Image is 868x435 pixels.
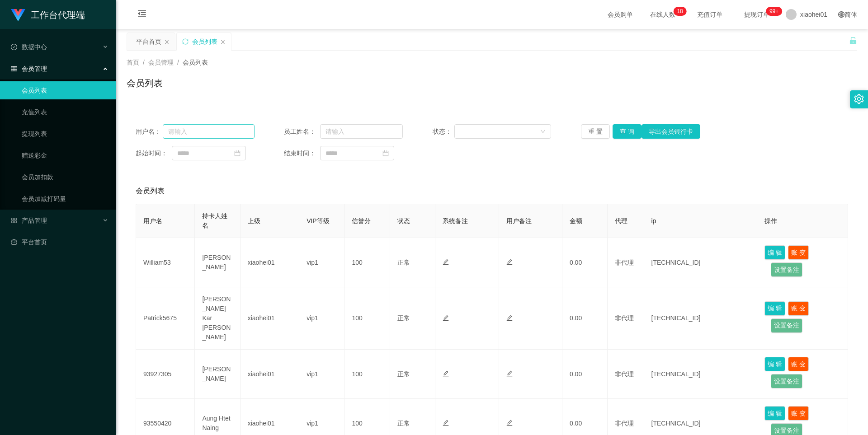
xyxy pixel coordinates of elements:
h1: 工作台代理端 [31,0,85,29]
span: 非代理 [615,420,634,427]
td: [TECHNICAL_ID] [644,287,758,350]
i: 图标: edit [506,420,513,426]
td: William53 [136,238,195,287]
span: 正常 [397,259,410,266]
span: 会员列表 [136,186,165,196]
span: 金额 [570,217,582,225]
i: 图标: sync [182,38,189,45]
td: xiaohei01 [241,287,299,350]
span: 正常 [397,370,410,378]
span: 上级 [248,217,260,225]
td: [PERSON_NAME] Kar [PERSON_NAME] [195,287,240,350]
a: 提现列表 [22,125,108,143]
p: 1 [677,7,680,16]
i: 图标: global [838,11,844,18]
span: 正常 [397,420,410,427]
span: 首页 [127,59,139,66]
span: VIP等级 [307,217,330,225]
td: [PERSON_NAME] [195,350,240,399]
td: [TECHNICAL_ID] [644,238,758,287]
td: vip1 [299,287,344,350]
td: vip1 [299,238,344,287]
span: 持卡人姓名 [202,212,227,229]
a: 会员加扣款 [22,168,108,186]
i: 图标: calendar [382,150,389,156]
i: 图标: setting [854,94,864,104]
span: 员工姓名： [284,127,320,136]
span: 信誉分 [352,217,371,225]
td: vip1 [299,350,344,399]
td: [TECHNICAL_ID] [644,350,758,399]
i: 图标: edit [443,370,449,377]
button: 编 辑 [764,301,785,316]
a: 工作台代理端 [11,11,85,18]
td: [PERSON_NAME] [195,238,240,287]
span: 用户名 [143,217,162,225]
span: 产品管理 [11,217,47,224]
span: 结束时间： [284,149,320,158]
span: 非代理 [615,259,634,266]
td: 100 [344,287,390,350]
i: 图标: menu-fold [127,0,157,29]
button: 重 置 [581,124,610,139]
a: 充值列表 [22,103,108,121]
sup: 1049 [766,7,782,16]
i: 图标: appstore-o [11,217,17,224]
a: 会员列表 [22,81,108,99]
button: 导出会员银行卡 [642,124,700,139]
span: 操作 [764,217,777,225]
div: 平台首页 [136,33,161,50]
td: 0.00 [562,287,608,350]
span: 会员管理 [148,59,174,66]
span: / [143,59,145,66]
i: 图标: edit [443,259,449,265]
button: 查 询 [613,124,642,139]
i: 图标: close [220,39,226,45]
i: 图标: table [11,65,17,72]
span: 非代理 [615,370,634,378]
a: 图标: dashboard平台首页 [11,233,108,251]
td: 0.00 [562,238,608,287]
span: 状态： [433,127,455,136]
i: 图标: calendar [234,150,241,156]
td: Patrick5675 [136,287,195,350]
i: 图标: close [164,39,170,45]
td: 100 [344,350,390,399]
span: 非代理 [615,314,634,322]
i: 图标: edit [506,370,513,377]
div: 会员列表 [192,33,217,50]
td: xiaohei01 [241,350,299,399]
button: 编 辑 [764,245,785,260]
td: 93927305 [136,350,195,399]
i: 图标: edit [506,259,513,265]
img: logo.9652507e.png [11,9,25,22]
input: 请输入 [320,124,403,139]
p: 8 [680,7,683,16]
span: 在线人数 [646,11,680,18]
span: ip [651,217,656,225]
button: 设置备注 [771,374,802,388]
span: 数据中心 [11,43,47,51]
span: 提现订单 [740,11,774,18]
button: 账 变 [788,357,809,371]
i: 图标: edit [443,420,449,426]
span: / [177,59,179,66]
span: 充值订单 [693,11,727,18]
sup: 18 [673,7,686,16]
span: 会员管理 [11,65,47,72]
a: 会员加减打码量 [22,190,108,208]
input: 请输入 [163,124,255,139]
i: 图标: unlock [849,37,857,45]
button: 设置备注 [771,262,802,277]
button: 编 辑 [764,357,785,371]
span: 起始时间： [136,149,172,158]
td: xiaohei01 [241,238,299,287]
span: 系统备注 [443,217,468,225]
span: 代理 [615,217,627,225]
span: 用户名： [136,127,163,136]
td: 100 [344,238,390,287]
button: 账 变 [788,301,809,316]
span: 会员列表 [183,59,208,66]
span: 用户备注 [506,217,532,225]
i: 图标: down [540,129,546,135]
